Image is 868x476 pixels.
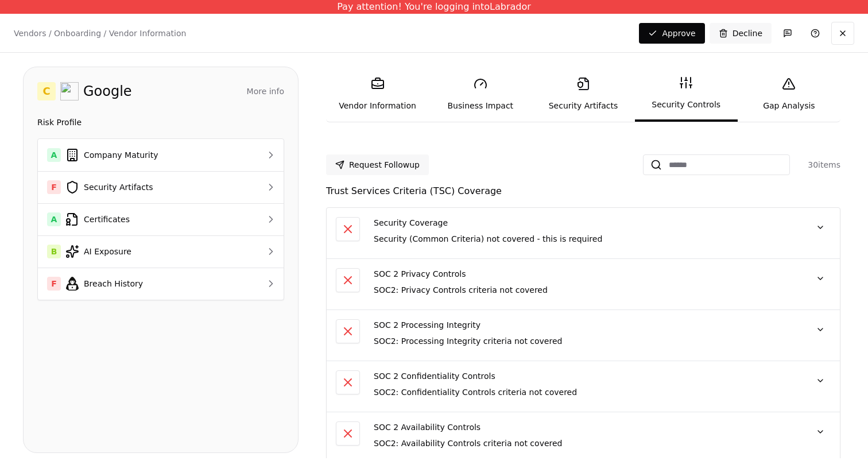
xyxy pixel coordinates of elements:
[47,277,61,291] div: F
[326,68,429,121] a: Vendor Information
[37,82,56,100] div: C
[47,212,234,226] div: Certificates
[795,159,840,171] div: 30 items
[47,180,234,194] div: Security Artifacts
[47,245,61,258] div: B
[60,82,79,100] img: Google
[429,68,532,121] a: Business Impact
[374,319,796,331] div: SOC 2 Processing Integrity
[247,81,284,102] button: More info
[47,148,61,162] div: A
[639,23,704,44] button: Approve
[47,148,234,162] div: Company Maturity
[635,67,738,122] a: Security Controls
[374,217,796,229] div: Security Coverage
[374,268,796,280] div: SOC 2 Privacy Controls
[47,180,61,194] div: F
[710,23,772,44] button: Decline
[326,184,840,198] div: Trust Services Criteria (TSC) Coverage
[532,68,634,121] a: Security Artifacts
[47,277,234,291] div: Breach History
[326,154,429,175] button: Request Followup
[47,212,61,226] div: A
[374,438,796,449] div: SOC2: Availability Controls criteria not covered
[374,421,796,433] div: SOC 2 Availability Controls
[374,284,796,296] div: SOC2: Privacy Controls criteria not covered
[374,335,796,347] div: SOC2: Processing Integrity criteria not covered
[37,115,284,129] div: Risk Profile
[47,245,234,258] div: AI Exposure
[374,370,796,382] div: SOC 2 Confidentiality Controls
[374,233,796,245] div: Security (Common Criteria) not covered - this is required
[738,68,840,121] a: Gap Analysis
[14,28,186,39] p: Vendors / Onboarding / Vendor Information
[83,82,132,100] div: Google
[374,386,796,398] div: SOC2: Confidentiality Controls criteria not covered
